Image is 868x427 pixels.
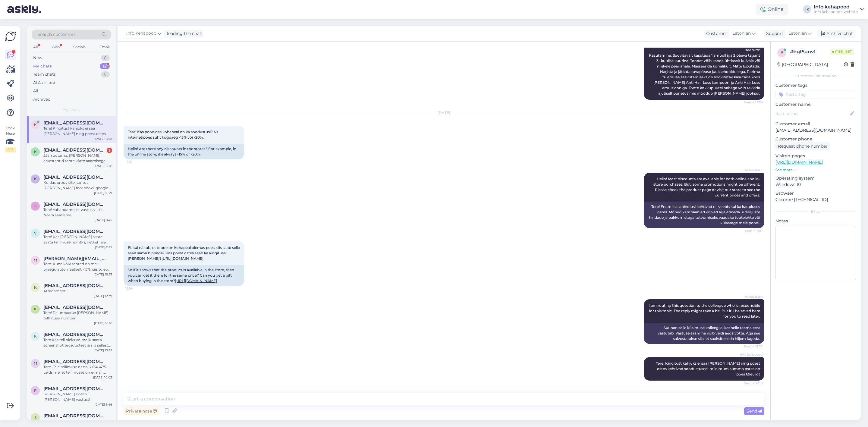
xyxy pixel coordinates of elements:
[33,96,51,102] div: Archived
[775,73,856,79] div: Customer information
[43,359,106,364] span: modernneklassika@gmail.com
[34,285,37,290] span: k
[34,361,37,366] span: m
[775,90,856,99] input: Add a tag
[776,110,849,117] input: Add name
[34,149,37,154] span: k
[94,321,112,325] div: [DATE] 10:18
[34,122,37,127] span: k
[5,31,16,42] img: Askly Logo
[94,164,112,168] div: [DATE] 12:18
[740,344,763,349] span: Seen ✓ 12:14
[775,153,856,159] p: Visited pages
[830,49,854,55] span: Online
[775,159,823,165] a: [URL][DOMAIN_NAME]
[43,391,112,402] div: [PERSON_NAME] ootan [PERSON_NAME] vastust!
[128,130,219,140] span: Tere! Kas poodides kohapeal on ka soodustusi? Nt internetipoes suht koguaeg -15% või -20%.
[5,125,16,152] div: Look Here
[43,202,106,207] span: sirlipolts@gmail.com
[740,294,763,299] span: AI Assistant
[740,100,763,105] span: Seen ✓ 15:59
[43,310,112,321] div: Tere! Palun saatke [PERSON_NAME] tellimuse number.
[5,147,16,152] div: 2 / 3
[33,55,42,61] div: New
[775,167,856,173] p: See more ...
[817,30,855,38] div: Archive chat
[814,5,864,14] a: Info kehapoodInfo kehapood's website
[34,204,36,208] span: s
[72,43,87,51] div: Socials
[95,245,112,250] div: [DATE] 11:15
[775,196,856,203] p: Chrome [TECHNICAL_ID]
[653,177,761,197] span: Hello! Most discounts are available for both online and in-store purchases. But, some promotions ...
[704,30,727,37] div: Customer
[775,121,856,127] p: Customer email
[775,101,856,108] p: Customer name
[124,265,244,286] div: So if it shows that the product is available in the store, then you can get it there for the same...
[43,207,112,218] div: Tere! Vabandame, et vastus viibis. Norra saadame.
[43,305,106,310] span: ksaarkopli@gmail.com
[775,175,856,181] p: Operating system
[43,386,106,391] span: pliksplaks73@hotmail.com
[100,63,110,69] div: 12
[775,218,856,224] p: Notes
[790,48,830,55] div: # bgf5unv1
[740,352,763,357] span: Info kehapood
[32,43,39,51] div: All
[764,30,783,37] div: Support
[43,256,106,261] span: marjamaa.michel@gmail.com
[740,168,763,172] span: AI Assistant
[125,286,148,291] span: 12:14
[43,261,112,272] div: Tere. Kuna kõik tooted on meil praegu automaatselt -15%, siis tulebki koodi kasutades topelt [DEM...
[775,181,856,188] p: Windows 10
[95,402,112,407] div: [DATE] 6:46
[43,283,106,288] span: klenja.tiitsar@gmail.com
[788,30,807,37] span: Estonian
[34,307,37,311] span: k
[94,294,112,298] div: [DATE] 12:37
[43,234,112,245] div: Tere! Kas [PERSON_NAME] saate saata tellimuse numbri, hetkel Teie nimega ma tellimust ei leidnud.
[775,127,856,133] p: [EMAIL_ADDRESS][DOMAIN_NAME]
[107,148,112,153] div: 2
[124,144,244,159] div: Hello! Are there any discounts in the stores? For example, in the online store, it's always -15% ...
[63,107,80,112] span: My chats
[34,334,37,338] span: k
[34,231,36,235] span: v
[33,71,55,77] div: Team chats
[43,180,112,191] div: Kuidas proovisite kontot [PERSON_NAME] facebooki, google või emailiga?
[43,126,112,137] div: Tere! Kingitust kahjuks ei saa [PERSON_NAME] ning poest ostes kehtivad soodustused, miinimum summ...
[93,375,112,380] div: [DATE] 10:03
[814,9,858,14] div: Info kehapood's website
[34,177,37,181] span: k
[94,272,112,277] div: [DATE] 18:53
[777,61,828,68] div: [GEOGRAPHIC_DATA]
[33,88,38,94] div: All
[33,80,55,86] div: AI Assistant
[33,63,52,69] div: My chats
[644,202,764,228] div: Tere! Enamik allahindlusi kehtivad nii veebis kui ka kaupluses ostes. Mõned kampaaniad võivad aga...
[43,332,106,337] span: katlinlindmae@gmail.com
[781,50,783,55] span: b
[43,147,106,153] span: kirsika.kalev@gmail.com
[94,348,112,353] div: [DATE] 13:35
[43,364,112,375] div: Tere. Teie tellimuse nr on 60346475. Leidsime, et tellimuses on e-maili aadressis viga sees, seet...
[656,361,761,376] span: Tere! Kingitust kahjuks ei saa [PERSON_NAME] ning poest ostes kehtivad soodustused, miinimum summ...
[43,288,112,294] div: Attachment
[126,30,156,37] span: Info kehapood
[34,388,37,393] span: p
[775,142,830,150] div: Request phone number
[95,218,112,222] div: [DATE] 8:45
[775,209,856,214] div: Extra
[43,120,106,126] span: katrinolesk@gmail.com
[125,160,148,164] span: 11:30
[775,190,856,196] p: Browser
[50,43,61,51] div: Web
[101,55,110,61] div: 0
[124,407,159,415] div: Private note
[803,5,811,14] div: IK
[34,258,37,262] span: m
[756,4,788,15] div: Online
[775,82,856,89] p: Customer tags
[649,303,761,319] span: I am routing this question to the colleague who is responsible for this topic. The reply might ta...
[43,174,106,180] span: kristel.kiholane@mail.ee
